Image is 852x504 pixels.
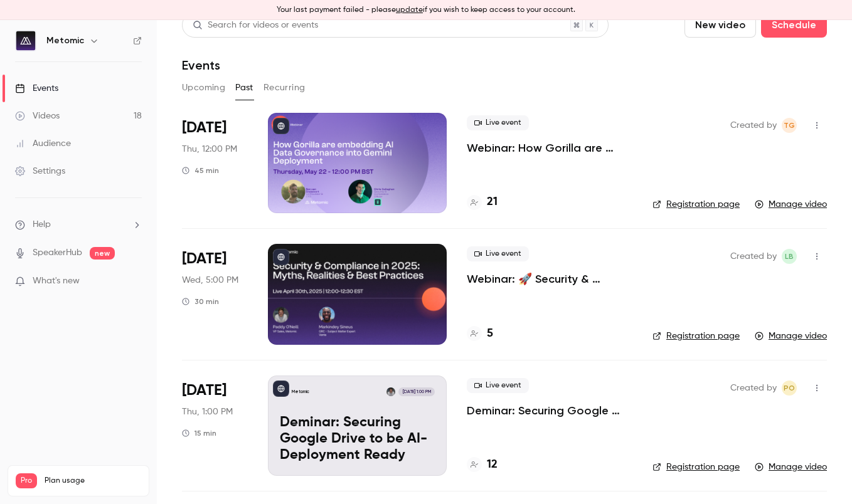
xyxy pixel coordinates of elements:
h4: 21 [487,194,498,211]
span: TG [784,118,795,133]
h4: 5 [487,325,493,342]
span: Wed, 5:00 PM [182,274,238,286]
span: Live event [467,246,529,261]
li: help-dropdown-opener [15,218,142,231]
button: Past [235,78,253,98]
a: Deminar: Securing Google Drive to be AI-Deployment ReadyMetomicPaddy O'Neill[DATE] 1:00 PMDeminar... [268,375,447,476]
a: Manage video [755,198,827,211]
a: 5 [467,325,493,342]
span: Created by [730,381,777,396]
span: Paddy O'Neill [782,381,797,396]
h4: 12 [487,456,498,473]
span: [DATE] [182,381,226,401]
a: Registration page [652,330,740,342]
div: Search for videos or events [193,19,318,32]
a: Deminar: Securing Google Drive to be AI-Deployment Ready [467,403,632,418]
span: LB [785,249,794,264]
p: Metomic [292,389,309,395]
span: Taran Grewal [782,118,797,133]
p: Your last payment failed - please if you wish to keep access to your account. [277,4,575,16]
h6: Metomic [46,34,84,47]
span: Live event [467,378,529,393]
span: new [90,247,115,260]
span: Lynn Brantley [782,249,797,264]
span: Thu, 1:00 PM [182,406,233,418]
span: Plan usage [45,476,141,486]
div: Events [15,82,58,95]
span: Created by [730,249,777,264]
p: Deminar: Securing Google Drive to be AI-Deployment Ready [280,415,435,463]
div: Audience [15,137,71,150]
a: Registration page [652,198,740,211]
a: Manage video [755,330,827,342]
button: Upcoming [182,78,225,98]
button: Schedule [761,13,827,38]
span: PO [784,381,795,396]
span: [DATE] [182,249,226,269]
div: Videos [15,110,60,122]
span: Help [33,218,51,231]
img: Paddy O'Neill [386,387,395,396]
iframe: Noticeable Trigger [127,276,142,287]
a: Registration page [652,461,740,473]
div: Settings [15,165,65,177]
a: Webinar: How Gorilla are embedding AI Data Governance into Gemini Deployment? [467,140,632,155]
a: 12 [467,456,498,473]
span: What's new [33,275,80,288]
span: Thu, 12:00 PM [182,143,237,155]
span: [DATE] [182,118,226,138]
a: SpeakerHub [33,246,82,260]
a: 21 [467,194,498,211]
div: Apr 30 Wed, 5:00 PM (Europe/London) [182,244,248,344]
a: Manage video [755,461,827,473]
img: Metomic [16,31,36,51]
div: 15 min [182,428,216,438]
h1: Events [182,58,220,73]
button: Recurring [264,78,306,98]
div: May 22 Thu, 12:00 PM (Europe/London) [182,113,248,213]
button: update [396,4,423,16]
div: 45 min [182,165,219,176]
span: Pro [16,473,37,488]
div: Apr 17 Thu, 1:00 PM (Europe/London) [182,375,248,476]
span: [DATE] 1:00 PM [398,387,434,396]
button: New video [684,13,756,38]
div: 30 min [182,297,219,307]
span: Created by [730,118,777,133]
span: Live event [467,115,529,130]
a: Webinar: 🚀 Security & Compliance in [DATE]: Myths, Realities & Best Practices 🚀 [467,271,632,286]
